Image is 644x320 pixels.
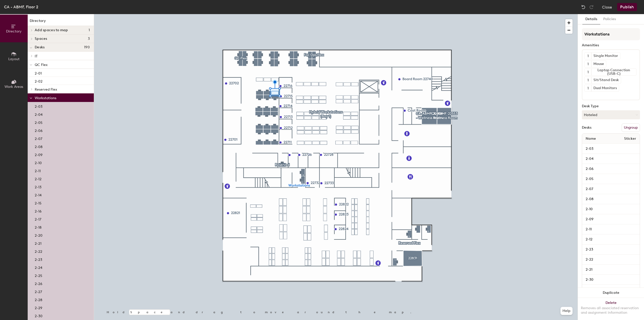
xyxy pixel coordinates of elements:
[583,155,639,162] input: Unnamed desk
[35,312,43,318] p: 2-30
[35,280,42,286] p: 2-26
[583,134,598,143] span: Name
[583,186,639,193] input: Unnamed desk
[35,248,42,254] p: 2-22
[4,4,38,10] div: CA - ABMF, Floor 2
[583,286,639,293] input: Unnamed desk
[583,266,639,273] input: Unnamed desk
[35,272,42,278] p: 2-25
[581,306,641,315] div: Removes all associated reservation and assignment information
[617,3,637,11] button: Publish
[84,45,90,49] span: 190
[578,288,644,298] button: Duplicate
[35,200,42,205] p: 2-15
[582,110,640,119] button: Hoteled
[35,232,43,238] p: 2-20
[35,175,42,181] p: 2-12
[583,165,639,172] input: Unnamed desk
[35,288,42,294] p: 2-27
[88,37,90,41] span: 3
[589,5,594,10] img: Redo
[585,85,591,91] button: 1
[35,87,57,92] span: Reserved Flex
[602,3,612,11] button: Close
[35,127,43,133] p: 2-06
[89,28,90,32] span: 1
[35,167,41,173] p: 2-11
[587,78,589,83] span: 1
[622,134,639,143] span: Sticker
[35,224,42,230] p: 2-18
[35,103,43,109] p: 2-03
[35,119,43,125] p: 2-05
[35,96,56,100] span: Workstations
[35,208,42,214] p: 2-16
[583,246,639,253] input: Unnamed desk
[591,69,636,75] div: Laptop Connection (USB-C)
[35,256,42,262] p: 2-23
[35,151,43,157] p: 2-09
[35,240,42,246] p: 2-21
[600,14,619,24] button: Policies
[35,37,47,41] span: Spaces
[587,69,589,75] span: 1
[35,216,41,222] p: 2-17
[582,43,640,47] div: Amenities
[35,70,42,76] p: 2-01
[585,77,591,83] button: 1
[587,86,589,91] span: 1
[583,226,639,233] input: Unnamed desk
[581,5,586,10] img: Undo
[5,85,23,89] span: Work Areas
[582,14,600,24] button: Details
[587,53,589,59] span: 1
[560,307,573,315] button: Help
[583,196,639,203] input: Unnamed desk
[585,61,591,67] button: 1
[578,298,644,320] button: DeleteRemoves all associated reservation and assignment information
[585,53,591,59] button: 1
[583,216,639,223] input: Unnamed desk
[35,45,45,49] span: Desks
[35,28,68,32] span: Add spaces to map
[583,236,639,243] input: Unnamed desk
[591,61,606,67] div: Mouse
[585,69,591,75] button: 1
[35,304,42,310] p: 2-29
[35,184,42,189] p: 2-13
[583,276,639,283] input: Unnamed desk
[582,104,640,108] div: Desk Type
[35,135,42,141] p: 2-07
[35,143,43,149] p: 2-08
[622,123,640,132] button: Ungroup
[35,159,42,165] p: 2-10
[583,256,639,263] input: Unnamed desk
[6,29,22,33] span: Directory
[35,111,43,117] p: 2-04
[35,192,42,197] p: 2-14
[591,85,619,91] div: Dual Monitors
[583,175,639,183] input: Unnamed desk
[583,145,639,152] input: Unnamed desk
[35,264,42,270] p: 2-24
[35,78,43,84] p: 2-02
[583,206,639,213] input: Unnamed desk
[35,296,42,302] p: 2-28
[582,126,591,130] div: Desks
[8,57,20,61] span: Layout
[591,77,621,83] div: Sit/Stand Desk
[587,61,589,67] span: 1
[35,54,37,58] span: IT
[28,18,94,26] h1: Directory
[35,63,48,67] span: QC Flex
[591,53,620,59] div: Single Monitor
